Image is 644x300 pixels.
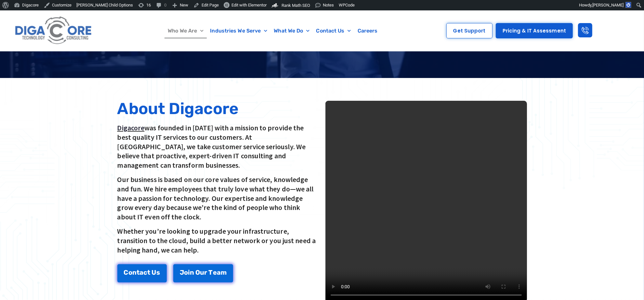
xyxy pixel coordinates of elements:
[180,269,184,276] span: J
[592,3,624,7] span: [PERSON_NAME]
[117,175,319,221] p: Our business is based on our core values of service, knowledge and fun. We hire employees that tr...
[117,264,167,282] a: Contact Us
[126,23,419,38] nav: Menu
[209,269,213,276] span: T
[195,269,200,276] span: O
[124,269,128,276] span: C
[139,269,143,276] span: a
[221,269,227,276] span: m
[151,269,156,276] span: U
[143,269,147,276] span: c
[188,269,190,276] span: i
[117,123,145,132] a: Digacore
[354,23,381,38] a: Careers
[496,23,573,38] a: Pricing & IT Assessment
[207,23,270,38] a: Industries We Serve
[282,3,310,8] span: Rank Math SEO
[313,23,354,38] a: Contact Us
[204,269,207,276] span: r
[231,3,267,7] span: Edit with Elementor
[132,269,137,276] span: n
[270,23,313,38] a: What We Do
[164,23,207,38] a: Who We Are
[200,269,204,276] span: u
[128,269,132,276] span: o
[184,269,188,276] span: o
[503,28,566,33] span: Pricing & IT Assessment
[117,101,319,117] h2: About Digacore
[217,269,221,276] span: a
[117,123,319,170] p: was founded in [DATE] with a mission to provide the best quality IT services to our customers. At...
[147,269,150,276] span: t
[13,14,94,48] img: Digacore logo 1
[190,269,194,276] span: n
[156,269,160,276] span: s
[117,227,319,254] p: Whether you’re looking to upgrade your infrastructure, transition to the cloud, build a better ne...
[137,269,139,276] span: t
[213,269,217,276] span: e
[173,264,233,282] a: Join Our Team
[446,23,493,38] a: Get Support
[453,28,486,33] span: Get Support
